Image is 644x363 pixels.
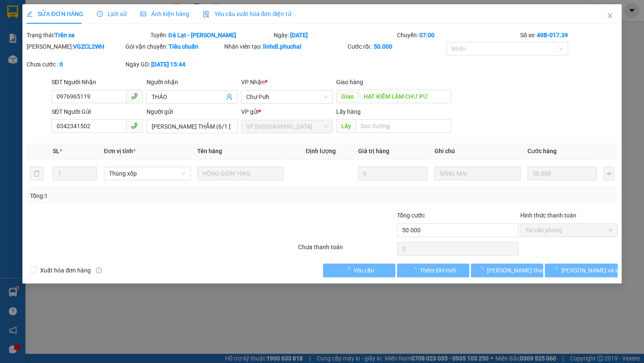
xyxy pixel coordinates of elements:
[527,148,557,154] span: Cước hàng
[336,90,359,103] span: Giao
[37,266,94,275] span: Xuất hóa đơn hàng
[109,167,185,180] span: Thùng xốp
[344,267,353,273] span: loading
[131,122,138,129] span: phone
[545,264,617,277] button: [PERSON_NAME] và In
[168,32,236,38] b: Đà Lạt - [PERSON_NAME]
[125,42,223,51] div: Gói vận chuyển:
[561,266,620,275] span: [PERSON_NAME] và In
[397,264,469,277] button: Thêm ĐH mới
[478,267,487,273] span: loading
[27,11,83,17] span: SỬA ĐƠN HÀNG
[336,119,356,133] span: Lấy
[99,8,119,17] span: Nhận:
[27,42,124,51] div: [PERSON_NAME]:
[151,61,185,68] b: [DATE] 15:44
[336,108,361,115] span: Lấy hàng
[420,266,456,275] span: Thêm ĐH mới
[224,42,346,51] div: Nhân viên tạo:
[60,61,63,68] b: 0
[606,12,613,19] span: close
[73,43,104,50] b: VGZCL2WH
[434,167,521,180] input: Ghi Chú
[246,120,328,133] span: VP Đà Lạt
[336,79,363,85] span: Giao hàng
[7,58,93,70] div: 0373222099
[356,119,451,133] input: Dọc đường
[97,11,103,17] span: clock-circle
[519,30,618,40] div: Số xe:
[241,79,265,85] span: VP Nhận
[374,43,392,50] b: 50.000
[471,264,543,277] button: [PERSON_NAME] thay đổi
[358,148,389,154] span: Giá trị hàng
[598,4,622,28] button: Close
[203,11,292,17] span: Yêu cầu xuất hóa đơn điện tử
[7,8,20,17] span: Gửi:
[149,30,273,40] div: Tuyến:
[273,30,396,40] div: Ngày:
[146,107,238,116] div: Người gửi
[125,60,223,69] div: Ngày GD:
[146,77,238,87] div: Người nhận
[297,242,396,257] div: Chưa thanh toán
[197,148,222,154] span: Tên hàng
[104,148,136,154] span: Đơn vị tính
[96,267,102,273] span: info-circle
[99,27,167,58] div: [PERSON_NAME](116/43 Y MOAN)
[358,167,428,180] input: 0
[7,27,93,58] div: [PERSON_NAME] (274 [PERSON_NAME])
[527,167,597,180] input: 0
[306,148,336,154] span: Định lượng
[30,191,249,201] div: Tổng: 1
[397,212,425,219] span: Tổng cước
[353,266,374,275] span: Yêu cầu
[27,60,124,69] div: Chưa cước :
[323,264,395,277] button: Yêu cầu
[53,148,60,154] span: SL
[99,7,167,27] div: BX Phía Bắc BMT
[537,32,568,38] b: 49B-017.39
[197,167,284,180] input: VD: Bàn, Ghế
[26,30,149,40] div: Trạng thái:
[263,43,302,50] b: linhdl.phuchai
[52,77,143,87] div: SĐT Người Nhận
[552,267,561,273] span: loading
[97,11,127,17] span: Lịch sử
[396,30,519,40] div: Chuyến:
[54,32,75,38] b: Trên xe
[30,167,43,180] button: delete
[140,11,146,17] span: picture
[520,212,576,219] label: Hình thức thanh toán
[290,32,308,38] b: [DATE]
[525,224,612,236] span: Tại văn phòng
[168,43,198,50] b: Tiêu chuẩn
[359,90,451,103] input: Dọc đường
[410,267,420,273] span: loading
[241,107,333,116] div: VP gửi
[603,167,614,180] button: plus
[52,107,143,116] div: SĐT Người Gửi
[140,11,189,17] span: Ảnh kiện hàng
[419,32,435,38] b: 07:00
[27,11,33,17] span: edit
[203,11,209,18] img: icon
[7,7,93,27] div: VP [GEOGRAPHIC_DATA]
[431,143,524,159] th: Ghi chú
[226,93,233,100] span: user-add
[99,58,167,70] div: 0971746148
[348,42,445,51] div: Cước rồi :
[246,91,328,103] span: Chư Pưh
[131,93,138,99] span: phone
[487,266,554,275] span: [PERSON_NAME] thay đổi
